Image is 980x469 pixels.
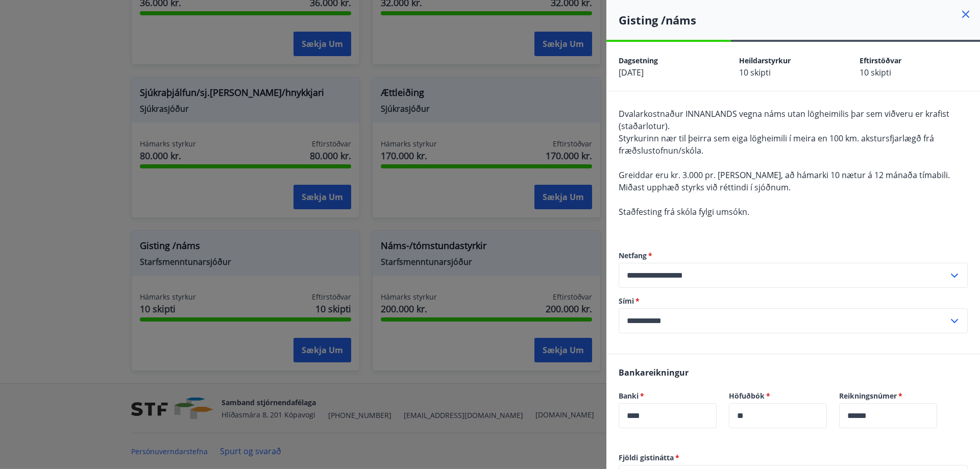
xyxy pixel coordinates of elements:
span: Bankareikningur [619,367,689,378]
span: Heildarstyrkur [739,56,791,65]
span: [DATE] [619,67,644,78]
label: Sími [619,296,968,306]
span: 10 skipti [739,67,771,78]
label: Fjöldi gistinátta [619,453,968,463]
h4: Gisting /náms [619,12,980,28]
span: Dagsetning [619,56,658,65]
span: Styrkurinn nær til þeirra sem eiga lögheimili í meira en 100 km. akstursfjarlægð frá fræðslustofn... [619,133,934,156]
label: Reikningsnúmer [839,391,937,401]
span: Greiddar eru kr. 3.000 pr. [PERSON_NAME], að hámarki 10 nætur á 12 mánaða tímabili. Miðast upphæð... [619,169,950,193]
label: Netfang [619,251,968,261]
label: Höfuðbók [729,391,827,401]
span: Eftirstöðvar [860,56,901,65]
span: Staðfesting frá skóla fylgi umsókn. [619,206,749,217]
span: Dvalarkostnaður INNANLANDS vegna náms utan lögheimilis þar sem viðveru er krafist (staðarlotur). [619,108,949,132]
span: 10 skipti [860,67,891,78]
label: Banki [619,391,717,401]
